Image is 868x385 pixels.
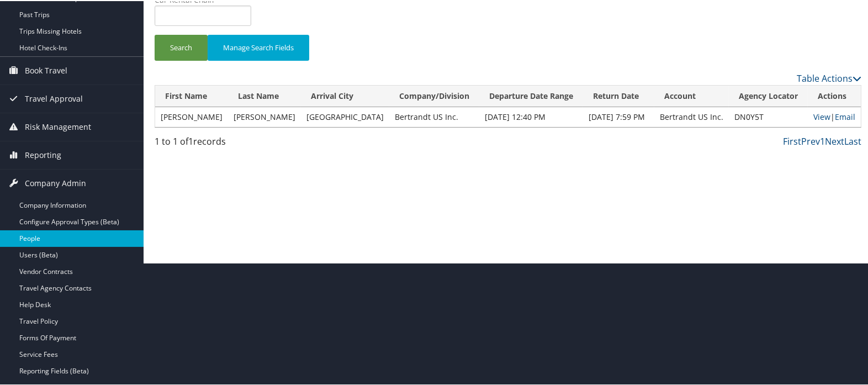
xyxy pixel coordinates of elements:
[228,106,301,126] td: [PERSON_NAME]
[188,134,193,146] span: 1
[479,106,583,126] td: [DATE] 12:40 PM
[801,134,820,146] a: Prev
[155,34,208,60] button: Search
[155,85,228,106] th: First Name: activate to sort column ascending
[835,110,855,121] a: Email
[825,134,844,146] a: Next
[25,84,83,112] span: Travel Approval
[654,106,729,126] td: Bertrandt US Inc.
[389,85,479,106] th: Company/Division
[301,85,389,106] th: Arrival City: activate to sort column ascending
[583,106,654,126] td: [DATE] 7:59 PM
[479,85,583,106] th: Departure Date Range: activate to sort column ascending
[820,134,825,146] a: 1
[25,168,86,196] span: Company Admin
[729,106,808,126] td: DN0Y5T
[729,85,808,106] th: Agency Locator: activate to sort column ascending
[155,106,228,126] td: [PERSON_NAME]
[654,85,729,106] th: Account: activate to sort column ascending
[208,34,309,60] button: Manage Search Fields
[844,134,861,146] a: Last
[25,112,91,140] span: Risk Management
[797,71,861,83] a: Table Actions
[25,140,61,168] span: Reporting
[155,134,319,152] div: 1 to 1 of records
[389,106,479,126] td: Bertrandt US Inc.
[583,85,654,106] th: Return Date: activate to sort column ascending
[808,85,861,106] th: Actions
[783,134,801,146] a: First
[813,110,830,121] a: View
[808,106,861,126] td: |
[301,106,389,126] td: [GEOGRAPHIC_DATA]
[228,85,301,106] th: Last Name: activate to sort column ascending
[25,56,67,83] span: Book Travel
